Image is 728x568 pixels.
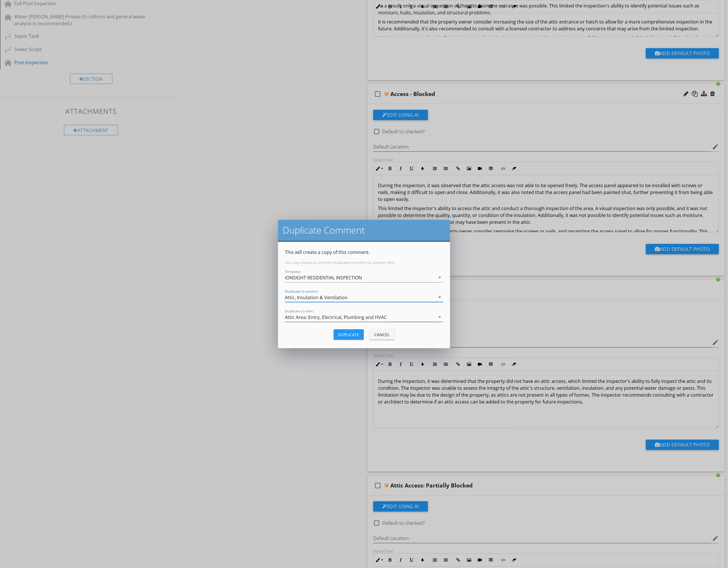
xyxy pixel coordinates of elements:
div: Attic Area: Entry, Electrical, Plumbing and HVAC [285,315,387,320]
button: Duplicate [334,329,364,340]
i: arrow_drop_down [436,294,443,301]
div: Attic, Insulation & Ventilation [285,295,348,300]
p: This will create a copy of this comment. [285,249,443,256]
h2: Duplicate Comment [283,224,445,236]
i: arrow_drop_down [436,274,443,281]
button: Cancel [369,329,395,340]
div: IONSIGHT RESIDENTIAL INSPECTION [285,275,362,280]
div: Cancel [374,332,390,338]
i: arrow_drop_down [436,314,443,320]
p: You may choose to send the duplicated comment to another item: [285,260,443,265]
div: Duplicate [338,332,359,338]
